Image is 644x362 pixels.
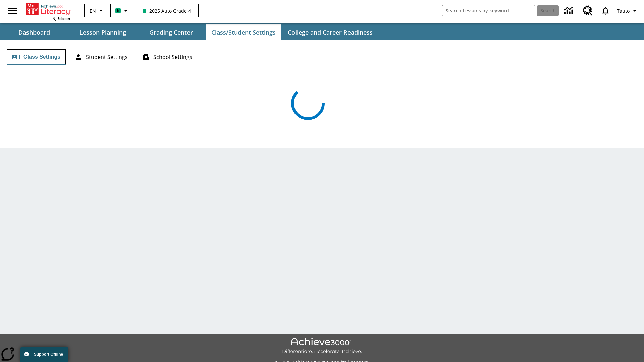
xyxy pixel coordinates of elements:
button: Student Settings [69,49,133,65]
div: Class/Student Settings [7,49,637,65]
a: Home [26,3,70,16]
span: NJ Edition [52,16,70,21]
a: Resource Center, Will open in new tab [579,2,597,20]
div: Home [26,2,70,21]
button: School Settings [137,49,198,65]
input: search field [442,5,535,16]
button: Profile/Settings [614,5,641,17]
a: Notifications [597,2,614,19]
span: EN [90,7,96,14]
span: 2025 Auto Grade 4 [143,7,191,14]
button: Boost Class color is mint green. Change class color [113,5,132,17]
button: Support Offline [20,347,68,362]
button: Class/Student Settings [206,24,281,40]
button: Class Settings [7,49,66,65]
img: Achieve3000 Differentiate Accelerate Achieve [282,338,362,355]
span: Support Offline [34,352,63,357]
button: College and Career Readiness [282,24,378,40]
button: Lesson Planning [69,24,136,40]
span: B [117,6,120,15]
span: Tauto [617,7,630,14]
button: Grading Center [138,24,205,40]
a: Data Center [560,2,579,20]
button: Dashboard [1,24,68,40]
button: Open side menu [3,1,22,21]
button: Language: EN, Select a language [87,5,108,17]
